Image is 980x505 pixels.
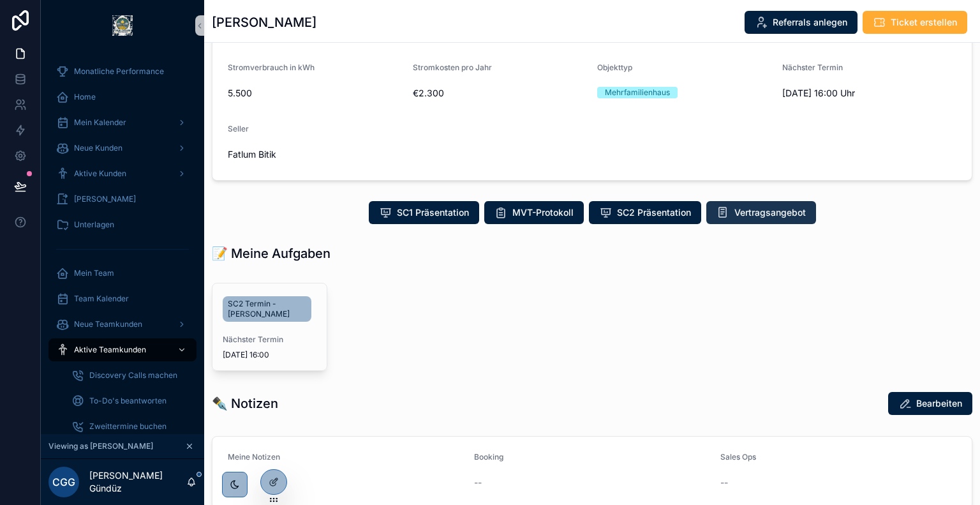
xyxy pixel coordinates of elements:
span: [PERSON_NAME] [74,194,136,204]
span: Mein Team [74,268,114,278]
button: Ticket erstellen [863,11,967,34]
div: scrollable content [41,51,204,434]
span: Mein Kalender [74,117,126,128]
a: To-Do's beantworten [64,389,197,412]
a: Mein Kalender [48,111,197,134]
span: Booking [474,452,503,462]
span: Discovery Calls machen [89,370,177,381]
span: To-Do's beantworten [89,396,167,406]
a: Aktive Teamkunden [48,338,197,361]
a: [PERSON_NAME] [48,188,197,211]
span: [DATE] 16:00 [223,350,316,360]
span: MVT-Protokoll [512,206,574,219]
button: SC2 Präsentation [589,201,701,224]
button: Referrals anlegen [745,11,857,34]
button: SC1 Präsentation [369,201,479,224]
span: Nächster Termin [223,335,316,345]
p: [PERSON_NAME] Gündüz [89,469,186,495]
span: Bearbeiten [916,397,962,410]
span: Referrals anlegen [773,16,847,29]
h1: [PERSON_NAME] [212,13,316,31]
h1: ✒️ Notizen [212,395,278,412]
span: Vertragsangebot [734,206,806,219]
span: SC2 Präsentation [617,206,691,219]
span: Seller [228,124,249,133]
a: Neue Teamkunden [48,313,197,336]
span: Neue Kunden [74,143,122,153]
span: Monatliche Performance [74,66,164,77]
span: Unterlagen [74,220,114,230]
button: Vertragsangebot [706,201,816,224]
span: Stromkosten pro Jahr [413,63,492,72]
span: Aktive Kunden [74,169,126,179]
img: App logo [112,15,133,36]
h1: 📝 Meine Aufgaben [212,245,330,262]
a: Aktive Kunden [48,162,197,185]
a: Mein Team [48,262,197,285]
span: Team Kalender [74,294,129,304]
span: Home [74,92,96,102]
span: Objekttyp [597,63,632,72]
span: Neue Teamkunden [74,319,142,329]
span: Stromverbrauch in kWh [228,63,315,72]
span: 5.500 [228,87,403,100]
span: Nächster Termin [782,63,843,72]
span: Meine Notizen [228,452,280,462]
span: CGG [52,474,75,490]
a: Team Kalender [48,287,197,310]
span: Sales Ops [720,452,756,462]
span: SC2 Termin - [PERSON_NAME] [228,299,306,319]
span: -- [474,476,482,489]
button: Bearbeiten [888,392,972,415]
span: €2.300 [413,87,588,100]
div: Mehrfamilienhaus [605,87,670,98]
a: Monatliche Performance [48,60,197,83]
span: Aktive Teamkunden [74,345,146,355]
button: MVT-Protokoll [484,201,584,224]
span: SC1 Präsentation [397,206,469,219]
a: Discovery Calls machen [64,364,197,387]
span: -- [720,476,728,489]
span: Zweittermine buchen [89,421,167,432]
span: Fatlum Bitik [228,148,403,161]
a: Home [48,86,197,109]
a: Unterlagen [48,213,197,236]
a: SC2 Termin - [PERSON_NAME] [223,296,311,322]
a: Neue Kunden [48,137,197,160]
span: [DATE] 16:00 Uhr [782,87,957,100]
span: Ticket erstellen [891,16,957,29]
span: Viewing as [PERSON_NAME] [48,441,153,451]
a: Zweittermine buchen [64,415,197,438]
